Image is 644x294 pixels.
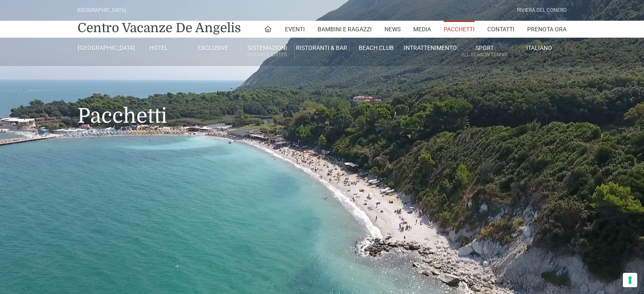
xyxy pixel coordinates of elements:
[444,21,475,38] a: Pacchetti
[318,21,372,38] a: Bambini e Ragazzi
[77,66,567,140] h1: Pacchetti
[487,21,514,38] a: Contatti
[77,6,126,14] div: [GEOGRAPHIC_DATA]
[240,51,294,59] small: Rooms & Suites
[458,44,512,60] a: SportAll Season Tennis
[240,44,295,60] a: SistemazioniRooms & Suites
[349,44,404,52] a: Beach Club
[517,6,567,14] div: Riviera Del Conero
[186,44,240,52] a: Exclusive
[458,51,511,59] small: All Season Tennis
[526,44,552,51] span: Italiano
[77,19,241,36] a: Centro Vacanze De Angelis
[295,44,349,52] a: Ristoranti & Bar
[623,273,637,287] button: Le tue preferenze relative al consenso per le tecnologie di tracciamento
[413,21,431,38] a: Media
[512,44,567,52] a: Italiano
[527,21,567,38] a: Prenota Ora
[77,44,132,52] a: [GEOGRAPHIC_DATA]
[285,21,305,38] a: Eventi
[404,44,458,52] a: Intrattenimento
[384,21,401,38] a: News
[132,44,186,52] a: Hotel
